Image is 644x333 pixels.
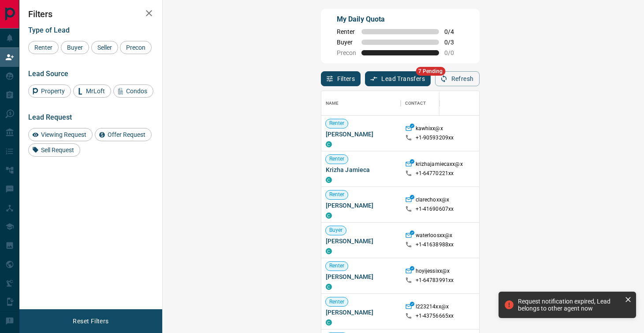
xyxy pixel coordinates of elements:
span: Renter [326,155,348,163]
button: Filters [321,71,361,86]
span: Krizha Jamieca [326,165,396,174]
div: Name [321,91,401,116]
span: Buyer [326,227,346,234]
span: [PERSON_NAME] [326,308,396,317]
div: condos.ca [326,141,332,147]
span: Renter [326,120,348,127]
span: Condos [123,88,150,95]
span: 0 / 3 [444,39,464,46]
div: Sell Request [28,143,80,157]
span: Renter [31,44,56,51]
p: krizhajamiecaxx@x [416,161,463,170]
p: +1- 41638988xx [416,241,454,249]
span: Precon [337,49,356,56]
p: kawhixx@x [416,125,443,134]
span: Precon [123,44,149,51]
span: Buyer [64,44,86,51]
button: Lead Transfers [365,71,431,86]
span: [PERSON_NAME] [326,130,396,139]
p: hoyijessixx@x [416,267,450,277]
div: Precon [120,41,152,54]
p: +1- 41690607xx [416,205,454,213]
div: Contact [401,91,471,116]
p: My Daily Quota [337,14,464,25]
span: Seller [94,44,115,51]
div: Buyer [61,41,89,54]
p: +1- 64783991xx [416,277,454,284]
p: clarechoxx@x [416,196,450,205]
span: 7 Pending [416,67,445,76]
p: +1- 90593209xx [416,134,454,142]
span: Renter [337,28,356,35]
div: Renter [28,41,59,54]
div: Seller [91,41,118,54]
div: Condos [113,84,153,98]
span: MrLoft [83,88,108,95]
span: [PERSON_NAME] [326,201,396,210]
span: Offer Request [104,131,149,138]
p: l223214xx@x [416,303,449,312]
h2: Filters [28,9,153,19]
span: Renter [326,298,348,306]
div: Name [326,91,339,116]
span: Renter [326,191,348,198]
span: 0 / 4 [444,28,464,35]
div: Request notification expired, Lead belongs to other agent now [518,298,621,312]
span: Buyer [337,39,356,46]
span: Property [38,88,68,95]
div: condos.ca [326,177,332,183]
span: Sell Request [38,146,77,154]
p: +1- 64770221xx [416,170,454,177]
div: Property [28,84,71,98]
div: Contact [405,91,426,116]
div: condos.ca [326,319,332,326]
p: waterloosxx@x [416,232,453,241]
span: Renter [326,262,348,270]
div: Offer Request [95,128,152,141]
span: [PERSON_NAME] [326,272,396,281]
div: condos.ca [326,248,332,254]
span: Viewing Request [38,131,89,138]
button: Reset Filters [67,314,114,329]
span: Type of Lead [28,26,70,34]
span: Lead Request [28,113,72,121]
p: +1- 43756665xx [416,312,454,320]
div: Viewing Request [28,128,93,141]
span: [PERSON_NAME] [326,237,396,245]
span: 0 / 0 [444,49,464,56]
button: Refresh [435,71,480,86]
div: condos.ca [326,284,332,290]
div: MrLoft [73,84,111,98]
span: Lead Source [28,70,68,78]
div: condos.ca [326,212,332,219]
